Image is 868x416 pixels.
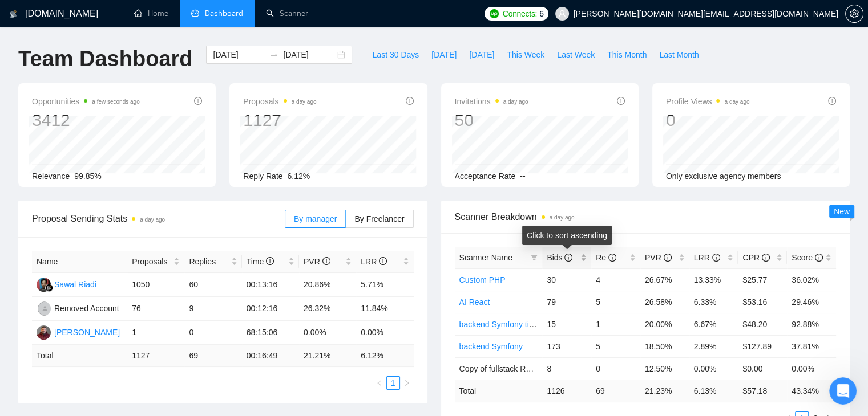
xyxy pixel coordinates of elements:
[503,7,537,20] span: Connects:
[490,9,499,18] img: upwork-logo.png
[787,313,836,335] td: 92.88%
[787,380,836,402] td: 43.34 %
[41,93,65,105] div: Mariia
[431,48,457,61] span: [DATE]
[41,125,166,134] span: Did that answer your question?
[607,48,647,61] span: This Month
[13,209,36,231] img: Profile image for Mariia
[132,255,171,268] span: Proposals
[376,380,383,386] span: left
[366,46,425,64] button: Last 30 Days
[184,273,241,297] td: 60
[84,5,146,25] h1: Messages
[455,95,528,108] span: Invitations
[41,293,803,303] span: If you need further assistance with [PERSON_NAME] or have more questions, feel free to let me kno...
[299,297,356,321] td: 26.32%
[689,291,738,313] td: 6.33%
[455,172,516,181] span: Acceptance Rate
[689,313,738,335] td: 6.67%
[787,357,836,380] td: 0.00%
[738,268,787,291] td: $25.77
[829,377,857,405] iframe: Intercom live chat
[26,340,50,348] span: Home
[557,48,595,61] span: Last Week
[127,345,184,367] td: 1127
[522,226,612,245] div: Click to sort ascending
[92,340,136,348] span: Messages
[400,376,414,390] button: right
[184,297,241,321] td: 9
[542,313,591,335] td: 15
[539,7,544,20] span: 6
[18,46,192,72] h1: Team Dashboard
[379,257,387,265] span: info-circle
[542,268,591,291] td: 30
[738,380,787,402] td: $ 57.18
[738,291,787,313] td: $53.16
[45,284,53,292] img: gigradar-bm.png
[738,313,787,335] td: $48.20
[373,376,386,390] li: Previous Page
[459,364,541,373] span: Copy of fullstack React
[373,376,386,390] button: left
[41,136,160,148] div: AI Assistant from GigRadar 📡
[76,311,152,357] button: Messages
[469,48,494,61] span: [DATE]
[601,46,653,64] button: This Month
[13,124,36,147] img: Profile image for AI Assistant from GigRadar 📡
[242,297,299,321] td: 00:12:16
[299,321,356,345] td: 0.00%
[266,9,308,18] a: searchScanner
[54,278,96,291] div: Sawal Riadi
[67,93,99,105] div: • [DATE]
[243,109,316,131] div: 1127
[406,97,414,105] span: info-circle
[787,291,836,313] td: 29.46%
[54,326,120,338] div: [PERSON_NAME]
[666,172,781,181] span: Only exclusive agency members
[13,40,36,63] img: Profile image for Vadym
[37,325,51,340] img: KP
[689,380,738,402] td: 6.13 %
[845,9,863,18] a: setting
[542,291,591,313] td: 79
[354,214,404,223] span: By Freelancer
[41,262,160,274] div: AI Assistant from GigRadar 📡
[694,253,720,262] span: LRR
[815,254,823,262] span: info-circle
[304,257,330,266] span: PVR
[520,172,525,181] span: --
[689,357,738,380] td: 0.00%
[163,136,195,148] div: • [DATE]
[37,278,51,292] img: SR
[292,99,317,105] time: a day ago
[53,256,176,279] button: Send us a message
[189,255,228,268] span: Replies
[269,50,278,59] span: swap-right
[242,273,299,297] td: 00:13:16
[542,380,591,402] td: 1126
[591,313,640,335] td: 1
[242,345,299,367] td: 00:16:49
[41,220,65,232] div: Mariia
[299,273,356,297] td: 20.86%
[194,97,202,105] span: info-circle
[400,376,414,390] li: Next Page
[459,253,512,262] span: Scanner Name
[283,48,335,61] input: End date
[299,345,356,367] td: 21.21 %
[551,46,601,64] button: Last Week
[41,251,410,260] span: You're welcome! If you have any more questions or need further assistance, feel free to ask.
[387,377,399,389] a: 1
[54,302,119,315] div: Removed Account
[591,291,640,313] td: 5
[294,214,337,223] span: By manager
[13,293,36,316] img: Profile image for AI Assistant from GigRadar 📡
[459,297,490,307] a: AI React
[666,95,750,108] span: Profile Views
[41,178,65,190] div: Mariia
[640,291,689,313] td: 26.58%
[738,357,787,380] td: $0.00
[152,311,228,357] button: Help
[67,220,99,232] div: • [DATE]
